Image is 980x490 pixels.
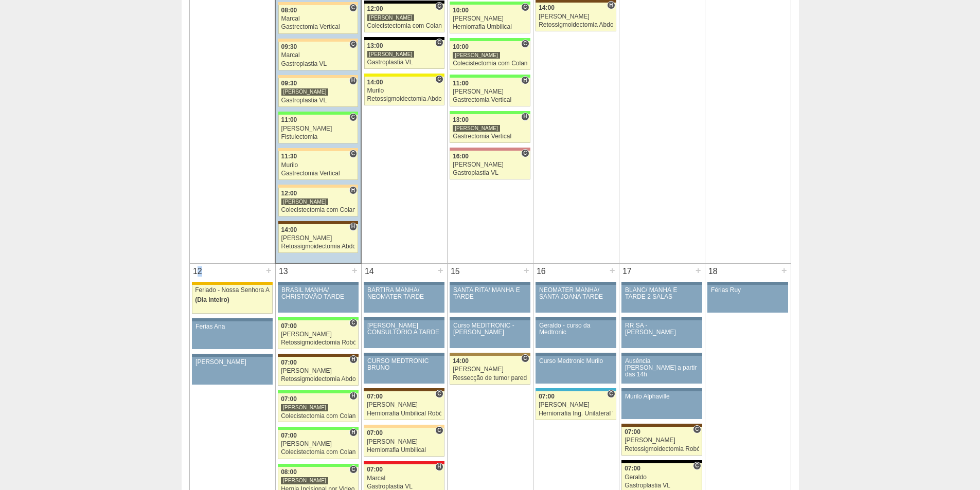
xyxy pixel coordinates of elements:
[281,52,355,59] div: Marcal
[435,463,443,471] span: Hospital
[435,390,443,398] span: Consultório
[367,59,441,66] div: Gastroplastia VL
[281,226,297,233] span: 14:00
[349,113,357,121] span: Consultório
[607,390,615,398] span: Consultório
[367,50,415,58] div: [PERSON_NAME]
[281,339,355,346] div: Retossigmoidectomia Robótica
[281,198,329,206] div: [PERSON_NAME]
[453,322,527,336] div: Curso MEDITRONIC - [PERSON_NAME]
[453,124,500,132] div: [PERSON_NAME]
[450,353,530,356] div: Key: Oswaldo Cruz Paulista
[364,1,444,4] div: Key: Blanc
[281,432,297,439] span: 07:00
[539,322,613,336] div: Geraldo - curso da Medtronic
[536,353,616,356] div: Key: Aviso
[625,482,699,489] div: Gastroplastia VL
[625,358,699,378] div: Ausência [PERSON_NAME] a partir das 14h
[448,264,464,279] div: 15
[453,170,527,176] div: Gastroplastia VL
[278,115,358,143] a: C 11:00 [PERSON_NAME] Fistulectomia
[450,111,530,114] div: Key: Brasil
[281,170,355,177] div: Gastrectomia Vertical
[711,287,785,294] div: Férias Ruy
[364,40,444,69] a: C 13:00 [PERSON_NAME] Gastroplastia VL
[192,354,272,357] div: Key: Aviso
[264,264,273,277] div: +
[278,357,358,386] a: H 07:00 [PERSON_NAME] Retossigmoidectomia Abdominal VL
[367,429,383,437] span: 07:00
[450,38,530,41] div: Key: Brasil
[367,23,441,29] div: Colecistectomia com Colangiografia VL
[281,404,328,411] div: [PERSON_NAME]
[521,3,529,11] span: Consultório
[281,190,297,197] span: 12:00
[364,461,444,464] div: Key: Assunção
[364,425,444,428] div: Key: Bartira
[364,320,444,348] a: [PERSON_NAME] CONSULTÓRIO A TARDE
[349,465,357,474] span: Consultório
[621,282,702,285] div: Key: Aviso
[349,40,357,48] span: Consultório
[621,317,702,320] div: Key: Aviso
[625,446,699,452] div: Retossigmoidectomia Robótica
[367,14,415,22] div: [PERSON_NAME]
[693,462,701,470] span: Consultório
[536,388,616,391] div: Key: Neomater
[278,317,358,320] div: Key: Brasil
[453,153,469,160] span: 16:00
[367,287,441,300] div: BARTIRA MANHÃ/ NEOMATER TARDE
[278,188,358,216] a: H 12:00 [PERSON_NAME] Colecistectomia com Colangiografia VL
[195,296,229,303] span: (Dia inteiro)
[453,80,469,87] span: 11:00
[450,75,530,78] div: Key: Brasil
[536,282,616,285] div: Key: Aviso
[450,114,530,143] a: H 13:00 [PERSON_NAME] Gastrectomia Vertical
[192,318,272,321] div: Key: Aviso
[281,468,297,476] span: 08:00
[281,376,355,383] div: Retossigmoidectomia Abdominal VL
[367,5,383,12] span: 12:00
[536,3,616,31] a: H 14:00 [PERSON_NAME] Retossigmoidectomia Abdominal VL
[192,285,272,314] a: Feriado - Nossa Senhora Aparecida (Dia inteiro)
[521,76,529,84] span: Hospital
[450,2,530,5] div: Key: Brasil
[367,358,441,371] div: CURSO MEDTRONIC BRUNO
[364,4,444,32] a: C 12:00 [PERSON_NAME] Colecistectomia com Colangiografia VL
[625,474,699,481] div: Geraldo
[533,264,549,279] div: 16
[450,285,530,313] a: SANTA RITA/ MANHÃ E TARDE
[278,282,358,285] div: Key: Aviso
[278,427,358,430] div: Key: Brasil
[707,285,788,313] a: Férias Ruy
[367,475,441,482] div: Marcal
[625,322,699,336] div: RR SA - [PERSON_NAME]
[621,353,702,356] div: Key: Aviso
[536,391,616,420] a: C 07:00 [PERSON_NAME] Herniorrafia Ing. Unilateral VL
[450,41,530,70] a: C 10:00 [PERSON_NAME] Colecistectomia com Colangiografia VL
[621,320,702,348] a: RR SA - [PERSON_NAME]
[278,42,358,70] a: C 09:30 Marcal Gastroplastia VL
[281,88,329,96] div: [PERSON_NAME]
[278,320,358,349] a: C 07:00 [PERSON_NAME] Retossigmoidectomia Robótica
[453,7,469,14] span: 10:00
[281,134,355,140] div: Fistulectomia
[450,5,530,33] a: C 10:00 [PERSON_NAME] Herniorrafia Umbilical
[278,390,358,393] div: Key: Brasil
[367,447,441,453] div: Herniorrafia Umbilical
[364,388,444,391] div: Key: Santa Joana
[539,393,555,400] span: 07:00
[521,149,529,157] span: Consultório
[521,354,529,362] span: Consultório
[367,393,383,400] span: 07:00
[536,356,616,384] a: Curso Medtronic Murilo
[281,24,355,30] div: Gastrectomia Vertical
[349,186,357,194] span: Hospital
[281,235,355,242] div: [PERSON_NAME]
[281,331,355,338] div: [PERSON_NAME]
[281,125,355,132] div: [PERSON_NAME]
[436,264,445,277] div: +
[621,460,702,463] div: Key: Blanc
[453,161,527,168] div: [PERSON_NAME]
[621,285,702,313] a: BLANC/ MANHÃ E TARDE 2 SALAS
